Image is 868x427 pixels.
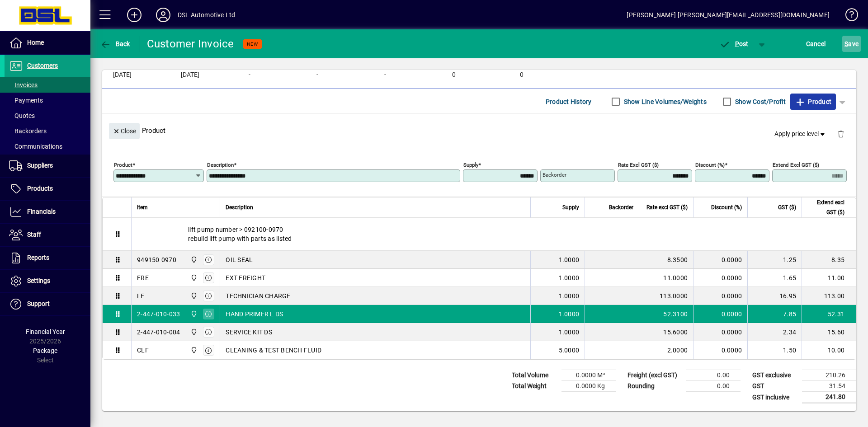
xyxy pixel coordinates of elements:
td: 11.00 [802,269,856,287]
span: Settings [27,277,50,284]
app-page-header-button: Delete [830,130,852,138]
button: Cancel [804,36,828,52]
span: Suppliers [27,162,53,169]
span: 0 [520,71,524,79]
td: 210.26 [802,370,856,381]
a: Backorders [5,123,90,139]
div: 52.3100 [645,310,688,319]
td: Rounding [623,381,686,392]
td: Freight (excl GST) [623,370,686,381]
td: 0.0000 [693,287,747,305]
span: NEW [247,41,258,47]
a: Settings [5,270,90,292]
span: 1.0000 [559,255,580,264]
span: Central [188,309,198,319]
span: HAND PRIMER L DS [226,310,283,319]
span: Product [795,94,831,109]
span: CLEANING & TEST BENCH FLUID [226,346,321,355]
span: Discount (%) [711,202,742,212]
a: Knowledge Base [839,2,857,31]
td: 0.0000 [693,323,747,341]
div: lift pump number > 092100-0970 rebuild lift pump with parts as listed [132,218,856,250]
span: Support [27,300,50,307]
div: 11.0000 [645,273,688,282]
span: GST ($) [778,202,796,212]
span: Products [27,185,53,192]
span: [DATE] [181,71,199,79]
td: 16.95 [747,287,802,305]
mat-label: Product [114,162,132,168]
span: [DATE] [113,71,132,79]
span: Financials [27,208,56,215]
td: 1.65 [747,269,802,287]
span: Central [188,255,198,265]
td: 0.00 [686,381,741,392]
div: 949150-0970 [137,255,176,264]
a: Invoices [5,77,90,93]
mat-label: Discount (%) [695,162,725,168]
mat-label: Description [207,162,234,168]
td: 0.0000 [693,305,747,323]
button: Profile [149,7,178,23]
a: Suppliers [5,155,90,177]
span: Backorder [609,202,633,212]
a: Support [5,293,90,315]
button: Product History [542,94,595,110]
span: - [249,71,250,79]
div: 113.0000 [645,291,688,300]
span: ost [719,40,749,47]
td: GST exclusive [748,370,802,381]
td: 15.60 [802,323,856,341]
div: FRE [137,273,149,282]
button: Post [715,36,753,52]
a: Staff [5,224,90,246]
td: 0.0000 [693,341,747,359]
a: Financials [5,201,90,223]
td: 8.35 [802,251,856,269]
span: 1.0000 [559,273,580,282]
span: Financial Year [26,328,65,335]
div: 2-447-010-004 [137,328,180,337]
span: Staff [27,231,41,238]
span: Invoices [9,81,38,89]
span: Package [33,347,57,354]
label: Show Line Volumes/Weights [622,97,707,106]
div: LE [137,291,145,300]
mat-label: Rate excl GST ($) [618,162,659,168]
td: 0.00 [686,370,741,381]
mat-label: Backorder [542,172,566,178]
a: Quotes [5,108,90,123]
a: Home [5,32,90,54]
td: 241.80 [802,392,856,403]
span: Product History [546,94,592,109]
button: Apply price level [771,126,830,142]
span: Central [188,291,198,301]
span: S [844,40,848,47]
span: 1.0000 [559,291,580,300]
a: Communications [5,139,90,154]
div: DSL Automotive Ltd [178,8,235,22]
span: Apply price level [774,129,827,139]
td: Total Weight [507,381,561,392]
app-page-header-button: Back [90,36,140,52]
span: Close [113,124,136,139]
button: Save [842,36,861,52]
span: Communications [9,143,62,150]
span: - [384,71,386,79]
span: 0 [452,71,456,79]
td: 2.34 [747,323,802,341]
span: 1.0000 [559,310,580,319]
td: 10.00 [802,341,856,359]
span: Home [27,39,44,46]
a: Payments [5,93,90,108]
span: Description [226,202,253,212]
td: 1.50 [747,341,802,359]
span: Central [188,327,198,337]
td: 0.0000 Kg [561,381,616,392]
span: 5.0000 [559,346,580,355]
span: P [735,40,739,47]
button: Delete [830,123,852,145]
button: Back [98,36,132,52]
span: Rate excl GST ($) [646,202,688,212]
span: Item [137,202,148,212]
